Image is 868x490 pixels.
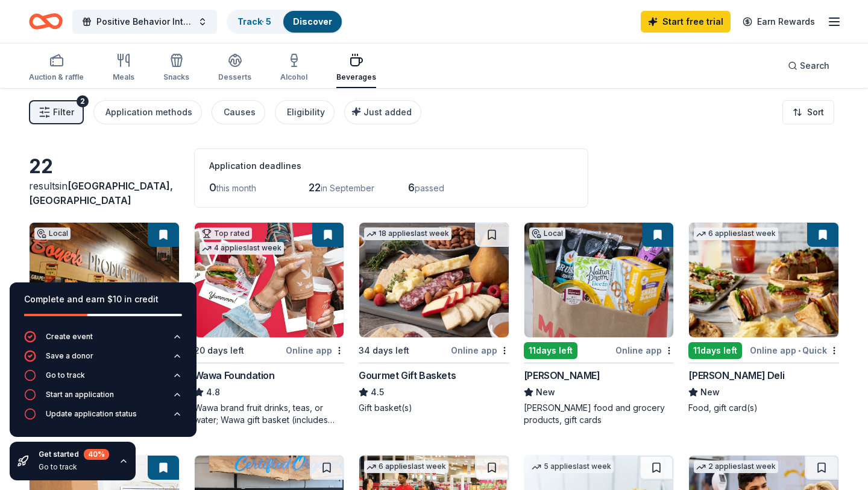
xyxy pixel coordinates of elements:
[29,179,180,208] div: results
[280,48,307,88] button: Alcohol
[29,48,84,88] button: Auction & raffle
[364,460,448,473] div: 6 applies last week
[218,72,251,82] div: Desserts
[408,181,415,194] span: 6
[53,105,74,119] span: Filter
[778,54,839,78] button: Search
[46,351,93,361] div: Save a donor
[24,389,182,408] button: Start an application
[46,409,137,419] div: Update application status
[72,10,217,34] button: Positive Behavior Interventions System
[694,227,778,240] div: 6 applies last week
[34,227,71,240] div: Local
[689,223,838,337] img: Image for McAlister's Deli
[524,342,577,359] div: 11 days left
[30,223,179,337] img: Image for Boyer's Food Markets
[359,223,509,337] img: Image for Gourmet Gift Baskets
[524,223,674,337] img: Image for MARTIN'S
[359,222,509,414] a: Image for Gourmet Gift Baskets18 applieslast week34 days leftOnline appGourmet Gift Baskets4.5Gif...
[194,222,345,426] a: Image for Wawa FoundationTop rated4 applieslast week20 days leftOnline appWawa Foundation4.8Wawa ...
[359,402,509,414] div: Gift basket(s)
[39,462,109,472] div: Go to track
[524,368,600,383] div: [PERSON_NAME]
[113,48,134,88] button: Meals
[735,11,822,33] a: Earn Rewards
[29,154,180,179] div: 22
[275,100,335,124] button: Eligibility
[700,385,720,399] span: New
[451,343,509,358] div: Online app
[336,72,376,82] div: Beverages
[29,7,63,36] a: Home
[694,460,778,473] div: 2 applies last week
[24,331,182,350] button: Create event
[237,16,271,27] a: Track· 5
[280,72,307,82] div: Alcohol
[336,48,376,88] button: Beverages
[321,183,374,193] span: in September
[524,402,675,426] div: [PERSON_NAME] food and grocery products, gift cards
[24,408,182,427] button: Update application status
[371,385,384,399] span: 4.5
[93,100,202,124] button: Application methods
[688,222,839,414] a: Image for McAlister's Deli6 applieslast week11days leftOnline app•Quick[PERSON_NAME] DeliNewFood,...
[212,100,265,124] button: Causes
[641,11,731,33] a: Start free trial
[195,223,344,337] img: Image for Wawa Foundation
[218,48,251,88] button: Desserts
[200,227,252,240] div: Top rated
[194,343,244,358] div: 20 days left
[39,449,109,460] div: Get started
[286,343,344,358] div: Online app
[84,449,109,460] div: 40 %
[77,95,89,107] div: 2
[615,343,674,358] div: Online app
[363,107,412,117] span: Just added
[194,368,275,383] div: Wawa Foundation
[29,72,84,82] div: Auction & raffle
[309,181,321,194] span: 22
[524,222,675,426] a: Image for MARTIN'SLocal11days leftOnline app[PERSON_NAME]New[PERSON_NAME] food and grocery produc...
[209,159,573,173] div: Application deadlines
[24,292,182,307] div: Complete and earn $10 in credit
[46,371,85,380] div: Go to track
[24,369,182,389] button: Go to track
[29,180,173,206] span: [GEOGRAPHIC_DATA], [GEOGRAPHIC_DATA]
[750,343,839,358] div: Online app Quick
[359,368,456,383] div: Gourmet Gift Baskets
[113,72,134,82] div: Meals
[200,242,284,255] div: 4 applies last week
[216,183,256,193] span: this month
[782,100,834,124] button: Sort
[227,10,343,34] button: Track· 5Discover
[529,227,565,240] div: Local
[798,346,800,355] span: •
[688,342,742,359] div: 11 days left
[105,105,192,119] div: Application methods
[29,222,180,414] a: Image for Boyer's Food MarketsLocal11days leftOnline app[PERSON_NAME] Food MarketsNewGift card(s)
[224,105,256,119] div: Causes
[529,460,614,473] div: 5 applies last week
[24,350,182,369] button: Save a donor
[688,402,839,414] div: Food, gift card(s)
[46,390,114,399] div: Start an application
[359,343,409,358] div: 34 days left
[163,72,189,82] div: Snacks
[46,332,93,342] div: Create event
[688,368,784,383] div: [PERSON_NAME] Deli
[209,181,216,194] span: 0
[536,385,555,399] span: New
[194,402,345,426] div: Wawa brand fruit drinks, teas, or water; Wawa gift basket (includes Wawa products and coupons)
[287,105,325,119] div: Eligibility
[293,16,332,27] a: Discover
[415,183,444,193] span: passed
[344,100,421,124] button: Just added
[800,59,829,73] span: Search
[364,227,451,240] div: 18 applies last week
[29,100,84,124] button: Filter2
[163,48,189,88] button: Snacks
[807,105,824,119] span: Sort
[29,180,173,206] span: in
[96,14,193,29] span: Positive Behavior Interventions System
[206,385,220,399] span: 4.8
